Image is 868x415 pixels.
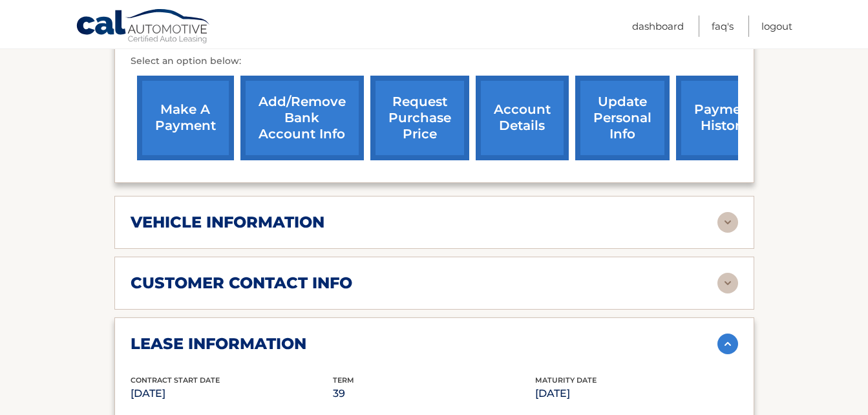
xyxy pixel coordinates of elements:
p: [DATE] [535,385,737,403]
img: accordion-active.svg [717,334,738,354]
a: Add/Remove bank account info [240,76,364,160]
a: make a payment [137,76,234,160]
img: accordion-rest.svg [717,212,738,233]
a: Logout [761,16,792,37]
a: payment history [676,76,773,160]
a: request purchase price [370,76,469,160]
span: Maturity Date [535,376,597,385]
h2: lease information [131,334,306,354]
a: FAQ's [712,16,734,37]
span: Term [333,376,354,385]
a: update personal info [575,76,670,160]
p: [DATE] [131,385,333,403]
span: Contract Start Date [131,376,220,385]
h2: customer contact info [131,273,352,293]
p: 39 [333,385,535,403]
a: Dashboard [632,16,684,37]
a: Cal Automotive [76,8,211,46]
img: accordion-rest.svg [717,273,738,293]
a: account details [476,76,569,160]
h2: vehicle information [131,213,324,232]
p: Select an option below: [131,54,738,69]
